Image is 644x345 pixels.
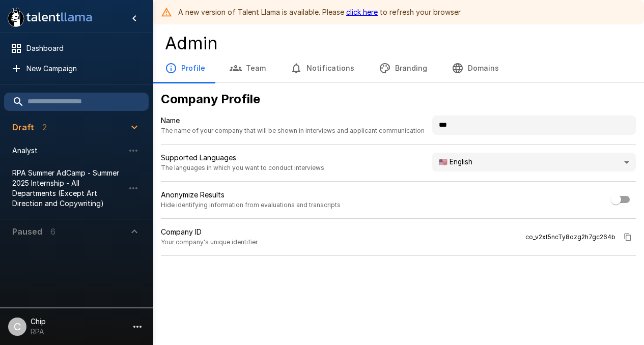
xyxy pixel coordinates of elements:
div: 🇺🇸 English [432,153,636,172]
h4: Admin [165,33,632,54]
button: Notifications [278,54,367,82]
a: click here [346,8,378,16]
h5: Company Profile [161,91,636,107]
button: Branding [367,54,439,82]
p: Supported Languages [161,153,324,163]
span: The languages in which you want to conduct interviews [161,163,324,173]
p: Anonymize Results [161,190,341,200]
button: Domains [439,54,511,82]
button: Team [217,54,278,82]
span: co_v2xt5ncTy8ozg2h7gc264b [525,232,615,242]
button: Profile [153,54,217,82]
span: The name of your company that will be shown in interviews and applicant communication [161,126,425,136]
span: Hide identifying information from evaluations and transcripts [161,200,341,210]
p: Company ID [161,227,258,237]
div: A new version of Talent Llama is available. Please to refresh your browser [178,3,461,21]
p: Name [161,116,425,126]
span: Your company's unique identifier [161,237,258,247]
